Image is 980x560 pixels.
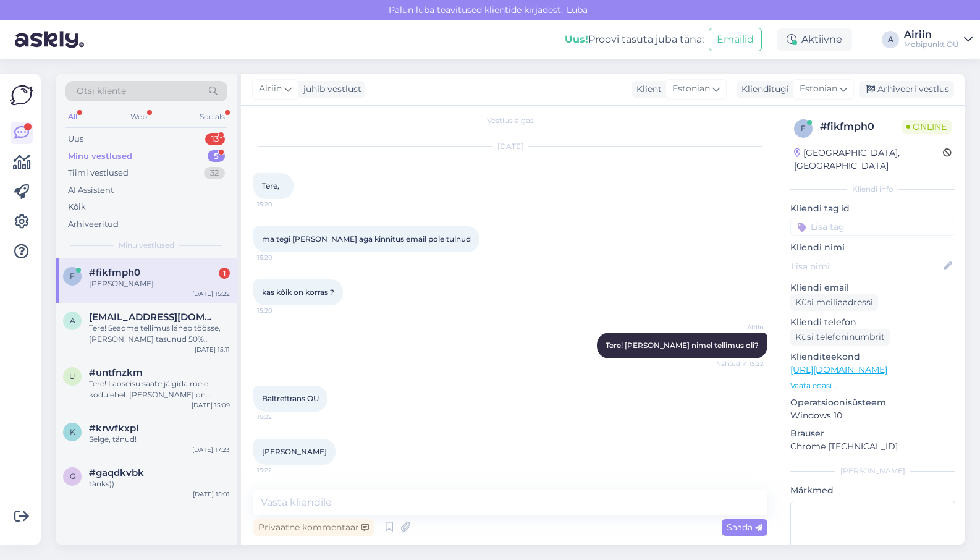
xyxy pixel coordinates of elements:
[790,484,955,497] p: Märkmed
[70,316,75,325] span: a
[208,150,225,163] div: 5
[128,109,150,125] div: Web
[790,316,955,329] p: Kliendi telefon
[904,30,959,40] div: Airiin
[257,412,303,422] span: 15:22
[253,141,767,152] div: [DATE]
[709,28,762,51] button: Emailid
[192,445,230,454] div: [DATE] 17:23
[790,184,955,195] div: Kliendi info
[68,184,114,197] div: AI Assistent
[716,359,764,368] span: Nähtud ✓ 15:22
[790,409,955,422] p: Windows 10
[790,329,890,346] div: Küsi telefoninumbrit
[89,312,218,323] span: andresenchristyn@gmail.com
[790,350,955,363] p: Klienditeekond
[10,83,33,107] img: Askly Logo
[262,287,334,297] span: kas kõik on korras ?
[89,467,144,478] span: #gaqdkvbk
[259,82,282,96] span: Airiin
[197,109,227,125] div: Socials
[253,519,374,536] div: Privaatne kommentaar
[904,40,959,49] div: Mobipunkt OÜ
[192,289,230,299] div: [DATE] 15:22
[563,4,591,15] span: Luba
[65,109,80,125] div: All
[204,167,225,179] div: 32
[219,268,230,279] div: 1
[904,30,973,49] a: AiriinMobipunkt OÜ
[820,119,902,134] div: # fikfmph0
[70,472,75,481] span: g
[257,465,303,475] span: 15:22
[801,124,806,133] span: f
[89,267,140,278] span: #fikfmph0
[69,371,75,381] span: u
[727,522,762,533] span: Saada
[68,150,132,163] div: Minu vestlused
[257,253,303,262] span: 15:20
[205,133,225,145] div: 13
[89,434,230,445] div: Selge, tänud!
[262,181,279,190] span: Tere,
[68,218,119,231] div: Arhiveeritud
[565,32,704,47] div: Proovi tasuta juba täna:
[790,218,955,236] input: Lisa tag
[257,306,303,315] span: 15:20
[790,281,955,294] p: Kliendi email
[89,423,138,434] span: #krwfkxpl
[262,234,471,244] span: ma tegi [PERSON_NAME] aga kinnitus email pole tulnud
[902,120,952,134] span: Online
[859,81,954,98] div: Arhiveeri vestlus
[790,241,955,254] p: Kliendi nimi
[262,394,319,403] span: Baltreftrans OU
[89,367,143,378] span: #untfnzkm
[89,378,230,401] div: Tere! Laoseisu saate jälgida meie kodulehel. [PERSON_NAME] on esinduses olemas, siis on ka kodule...
[790,294,878,311] div: Küsi meiliaadressi
[89,278,230,289] div: [PERSON_NAME]
[791,260,941,273] input: Lisa nimi
[70,427,75,436] span: k
[790,465,955,477] div: [PERSON_NAME]
[253,115,767,126] div: Vestlus algas
[257,200,303,209] span: 15:20
[89,323,230,345] div: Tere! Seadme tellimus läheb töösse, [PERSON_NAME] tasunud 50% ettemaksu. [PERSON_NAME] jõuab siis...
[777,28,852,51] div: Aktiivne
[68,201,86,213] div: Kõik
[632,83,662,96] div: Klient
[790,440,955,453] p: Chrome [TECHNICAL_ID]
[606,341,759,350] span: Tere! [PERSON_NAME] nimel tellimus oli?
[70,271,75,281] span: f
[790,364,887,375] a: [URL][DOMAIN_NAME]
[790,380,955,391] p: Vaata edasi ...
[89,478,230,490] div: tänks))
[800,82,837,96] span: Estonian
[193,490,230,499] div: [DATE] 15:01
[68,133,83,145] div: Uus
[672,82,710,96] span: Estonian
[195,345,230,354] div: [DATE] 15:11
[737,83,789,96] div: Klienditugi
[882,31,899,48] div: A
[790,427,955,440] p: Brauser
[77,85,126,98] span: Otsi kliente
[794,146,943,172] div: [GEOGRAPHIC_DATA], [GEOGRAPHIC_DATA]
[790,202,955,215] p: Kliendi tag'id
[192,401,230,410] div: [DATE] 15:09
[262,447,327,456] span: [PERSON_NAME]
[565,33,588,45] b: Uus!
[717,323,764,332] span: Airiin
[298,83,361,96] div: juhib vestlust
[119,240,174,251] span: Minu vestlused
[790,396,955,409] p: Operatsioonisüsteem
[68,167,129,179] div: Tiimi vestlused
